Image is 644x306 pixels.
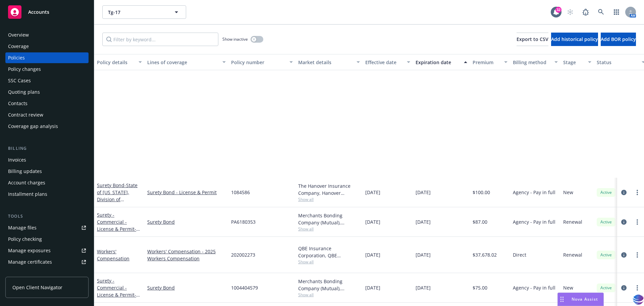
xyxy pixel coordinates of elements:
a: Coverage gap analysis [5,121,89,132]
span: Direct [513,251,526,258]
div: Manage certificates [8,257,52,267]
button: Stage [560,54,594,70]
div: Billing updates [8,166,42,177]
a: circleInformation [620,284,628,292]
span: Show all [298,259,360,265]
span: Show all [298,196,360,202]
a: Surety Bond [147,218,226,225]
span: Add BOR policy [601,36,636,42]
button: Tg-17 [102,5,186,19]
span: [DATE] [416,189,431,196]
div: 32 [555,7,561,13]
button: Export to CSV [517,33,548,46]
span: [DATE] [365,218,380,225]
span: [DATE] [416,218,431,225]
a: Policy changes [5,64,89,75]
a: Surety Bond [97,182,138,210]
div: Effective date [365,59,403,66]
div: Drag to move [558,293,566,306]
div: Coverage [8,41,29,52]
button: Expiration date [413,54,470,70]
div: Coverage gap analysis [8,121,58,132]
span: 202002273 [231,251,255,258]
span: $75.00 [473,284,487,291]
a: circleInformation [620,188,628,196]
button: Add BOR policy [601,33,636,46]
span: Export to CSV [517,36,548,42]
span: Active [599,252,613,258]
a: SSC Cases [5,75,89,86]
span: Tg-17 [108,9,166,16]
a: Manage claims [5,268,89,279]
span: Manage exposures [5,245,89,256]
button: Premium [470,54,510,70]
div: Merchants Bonding Company (Mutual), Merchants Bonding Company [298,212,360,226]
a: more [633,251,641,259]
a: Installment plans [5,189,89,200]
div: Overview [8,30,29,40]
img: svg+xml;base64,PHN2ZyB3aWR0aD0iMzQiIGhlaWdodD0iMzQiIHZpZXdCb3g9IjAgMCAzNCAzNCIgZmlsbD0ibm9uZSIgeG... [633,294,644,306]
span: Renewal [563,218,582,225]
span: Active [599,219,613,225]
div: Lines of coverage [147,59,218,66]
span: [DATE] [416,284,431,291]
div: Policies [8,52,25,63]
button: Nova Assist [557,293,604,306]
button: Effective date [363,54,413,70]
div: Tools [5,213,89,220]
a: Overview [5,30,89,40]
a: Contract review [5,110,89,120]
a: Surety Bond [147,284,226,291]
div: Policy changes [8,64,41,75]
a: Policy checking [5,234,89,245]
span: Show all [298,292,360,298]
span: $37,678.02 [473,251,497,258]
span: 1084586 [231,189,250,196]
span: [DATE] [365,284,380,291]
span: Renewal [563,251,582,258]
span: [DATE] [365,251,380,258]
a: circleInformation [620,251,628,259]
span: Nova Assist [572,296,598,302]
div: Stage [563,59,584,66]
div: Contacts [8,98,28,109]
div: Billing [5,145,89,152]
input: Filter by keyword... [102,33,218,46]
a: Account charges [5,177,89,188]
a: Coverage [5,41,89,52]
div: Account charges [8,177,45,188]
span: Active [599,285,613,291]
a: Manage files [5,222,89,233]
div: Policy checking [8,234,42,245]
button: Policy details [94,54,145,70]
button: Policy number [228,54,296,70]
a: circleInformation [620,218,628,226]
a: Policies [5,52,89,63]
a: Surety Bond - License & Permit [147,189,226,196]
span: Show all [298,226,360,232]
a: more [633,218,641,226]
span: [DATE] [416,251,431,258]
a: Search [594,5,608,19]
button: Billing method [510,54,560,70]
span: $87.00 [473,218,487,225]
span: Agency - Pay in full [513,284,555,291]
a: Quoting plans [5,87,89,97]
a: Invoices [5,155,89,165]
span: New [563,284,573,291]
a: Billing updates [5,166,89,177]
a: Accounts [5,3,89,21]
div: Market details [298,59,353,66]
a: Surety - Commercial - License & Permit [97,212,142,246]
button: Lines of coverage [145,54,228,70]
span: Agency - Pay in full [513,218,555,225]
span: [DATE] [365,189,380,196]
button: Add historical policy [551,33,598,46]
div: Manage files [8,222,37,233]
span: 1004404579 [231,284,258,291]
span: Active [599,189,613,195]
div: Contract review [8,110,43,120]
a: Start snowing [563,5,577,19]
div: SSC Cases [8,75,31,86]
div: Expiration date [416,59,460,66]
